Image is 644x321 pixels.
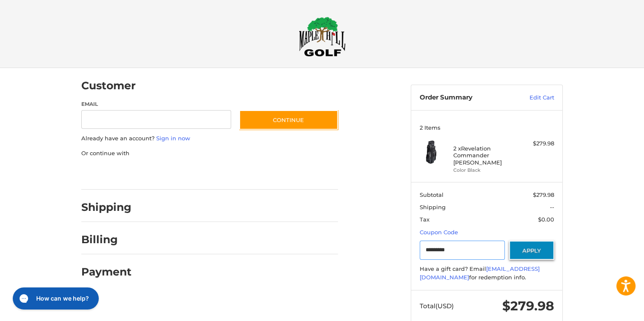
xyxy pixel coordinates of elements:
h3: Order Summary [420,94,511,102]
iframe: PayPal-paypal [79,166,143,181]
span: -- [550,204,554,210]
h4: 2 x Revelation Commander [PERSON_NAME] [453,145,518,166]
iframe: PayPal-venmo [223,166,287,181]
h2: Payment [81,265,132,278]
h2: Customer [81,79,136,92]
label: Email [81,100,231,108]
div: $279.98 [521,139,554,148]
span: Tax [420,216,429,223]
iframe: Gorgias live chat messenger [9,284,101,312]
a: Sign in now [156,135,190,142]
img: Maple Hill Golf [299,17,346,57]
li: Color Black [453,167,518,174]
span: $0.00 [538,216,554,223]
span: Shipping [420,204,446,210]
h3: 2 Items [420,124,554,131]
span: $279.98 [533,191,554,198]
button: Continue [239,110,338,130]
p: Already have an account? [81,134,338,143]
a: Edit Cart [511,94,554,102]
h2: Shipping [81,201,132,214]
p: Or continue with [81,149,338,158]
button: Apply [509,241,554,260]
span: Total (USD) [420,302,454,310]
div: Have a gift card? Email for redemption info. [420,265,554,281]
span: Subtotal [420,191,444,198]
a: [EMAIL_ADDRESS][DOMAIN_NAME] [420,265,540,281]
a: Coupon Code [420,229,458,236]
span: $279.98 [502,298,554,314]
h2: Billing [81,233,131,246]
input: Gift Certificate or Coupon Code [420,241,505,260]
iframe: PayPal-paylater [151,166,215,181]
